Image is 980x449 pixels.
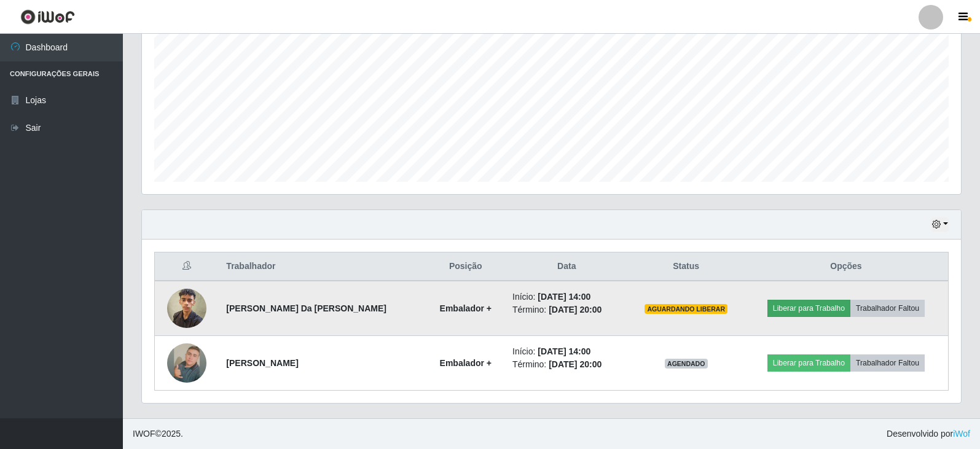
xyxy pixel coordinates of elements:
[133,429,155,439] span: IWOF
[850,300,925,317] button: Trabalhador Faltou
[167,282,206,334] img: 1752515329237.jpeg
[645,304,727,314] span: AGUARDANDO LIBERAR
[665,359,708,369] span: AGENDADO
[512,345,621,358] li: Início:
[538,346,590,356] time: [DATE] 14:00
[512,303,621,316] li: Término:
[629,252,744,281] th: Status
[538,292,590,302] time: [DATE] 14:00
[440,303,492,313] strong: Embalador +
[133,428,183,440] span: © 2025 .
[426,252,505,281] th: Posição
[226,358,298,368] strong: [PERSON_NAME]
[767,354,850,372] button: Liberar para Trabalho
[850,354,925,372] button: Trabalhador Faltou
[20,9,75,25] img: CoreUI Logo
[167,328,206,398] img: 1752573650429.jpeg
[512,358,621,371] li: Término:
[440,358,492,368] strong: Embalador +
[767,300,850,317] button: Liberar para Trabalho
[512,291,621,303] li: Início:
[953,429,970,439] a: iWof
[226,303,386,313] strong: [PERSON_NAME] Da [PERSON_NAME]
[549,359,602,369] time: [DATE] 20:00
[744,252,949,281] th: Opções
[219,252,426,281] th: Trabalhador
[505,252,629,281] th: Data
[887,428,970,440] span: Desenvolvido por
[549,305,602,314] time: [DATE] 20:00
